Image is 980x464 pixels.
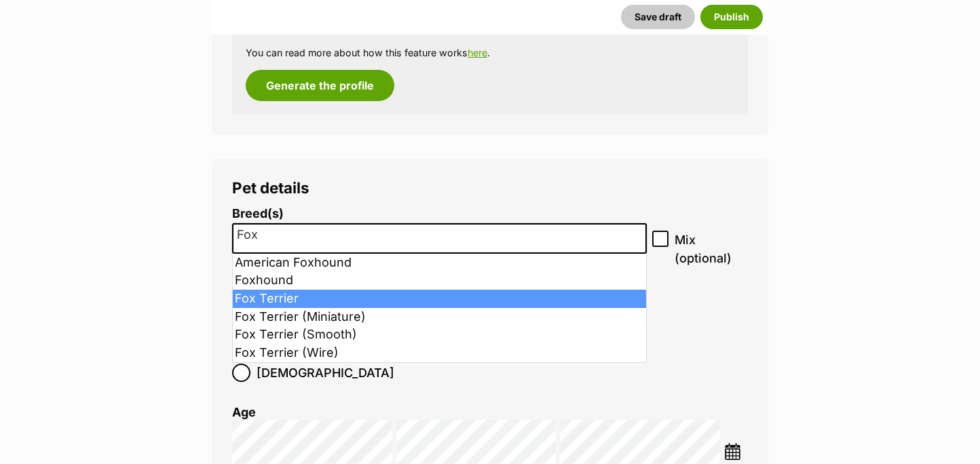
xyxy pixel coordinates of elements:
[232,405,256,419] label: Age
[468,47,487,58] a: here
[621,5,695,29] button: Save draft
[232,207,647,221] label: Breed(s)
[233,326,646,344] li: Fox Terrier (Smooth)
[233,271,646,290] li: Foxhound
[233,290,646,308] li: Fox Terrier
[233,344,646,362] li: Fox Terrier (Wire)
[232,207,647,292] li: Breed display preview
[724,443,741,460] img: ...
[257,364,394,382] span: [DEMOGRAPHIC_DATA]
[233,254,646,272] li: American Foxhound
[233,308,646,326] li: Fox Terrier (Miniature)
[246,45,734,60] p: You can read more about how this feature works .
[246,70,394,101] button: Generate the profile
[232,178,309,197] span: Pet details
[675,231,748,267] span: Mix (optional)
[700,5,763,29] button: Publish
